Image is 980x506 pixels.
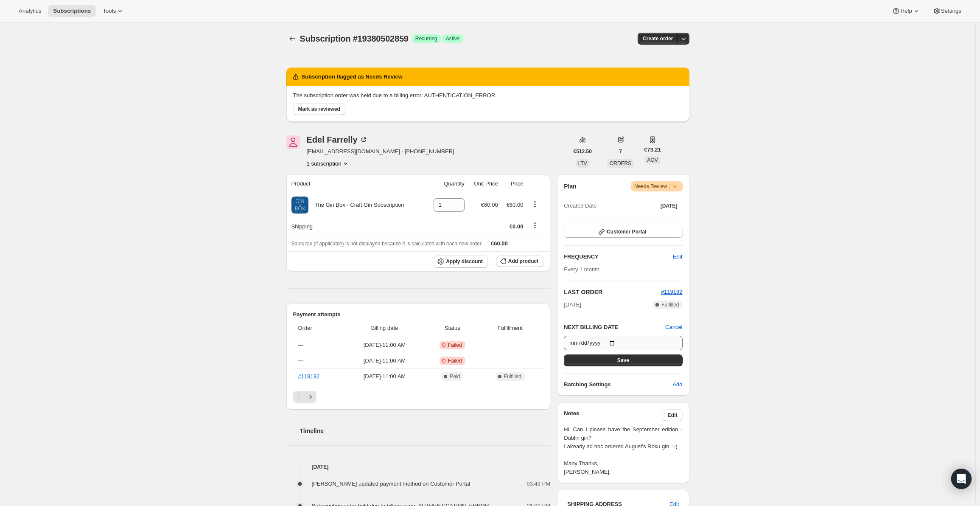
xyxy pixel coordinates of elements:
[665,323,682,332] button: Cancel
[564,253,673,261] h2: FREQUENCY
[291,241,483,247] span: Sales tax (if applicable) is not displayed because it is calculated with each new order.
[528,221,542,230] button: Shipping actions
[528,200,542,209] button: Product actions
[434,255,488,268] button: Apply discount
[564,301,581,309] span: [DATE]
[574,148,592,155] span: €512.50
[501,174,526,193] th: Price
[900,8,912,14] span: Help
[607,228,646,235] span: Customer Portal
[293,310,544,319] h2: Payment attempts
[668,412,678,419] span: Edit
[481,202,498,208] span: €60.00
[298,106,340,112] span: Mark as reviewed
[19,8,41,14] span: Analytics
[578,160,587,166] span: LTV
[507,202,524,208] span: €60.00
[286,174,426,193] th: Product
[617,357,629,364] span: Save
[564,409,663,421] h3: Notes
[446,35,460,42] span: Active
[298,357,304,364] span: ---
[415,35,437,42] span: Recurring
[346,324,423,332] span: Billing date
[103,8,116,14] span: Tools
[638,33,678,45] button: Create order
[300,427,551,435] h2: Timeline
[308,201,404,209] div: The Gin Box - Craft Gin Subscription
[300,34,409,43] span: Subscription #19380502859
[669,183,670,190] span: |
[293,391,544,403] nav: Pagination
[610,160,631,166] span: ORDERS
[286,217,426,236] th: Shipping
[467,174,501,193] th: Unit Price
[291,197,308,214] img: product img
[564,182,577,191] h2: Plan
[941,8,961,14] span: Settings
[450,373,460,380] span: Paid
[293,91,683,100] p: The subscription order was held due to a billing error: AUTHENTICATION_ERROR
[647,157,658,163] span: AOV
[564,266,599,273] span: Every 1 month
[298,342,304,348] span: ---
[614,146,627,157] button: 7
[663,409,683,421] button: Edit
[564,354,682,366] button: Save
[951,469,972,489] div: Open Intercom Messenger
[508,258,538,264] span: Add product
[527,480,551,488] span: 03:49 PM
[286,135,300,149] span: Edel Farrelly
[346,357,423,365] span: [DATE] · 11:00 AM
[346,372,423,381] span: [DATE] · 11:00 AM
[307,147,454,156] span: [EMAIL_ADDRESS][DOMAIN_NAME] · [PHONE_NUMBER]
[667,378,687,391] button: Add
[672,380,682,389] span: Add
[643,35,673,42] span: Create order
[298,373,320,379] a: #119192
[48,5,96,17] button: Subscriptions
[446,258,483,265] span: Apply discount
[564,288,661,296] h2: LAST ORDER
[668,250,687,264] button: Edit
[448,342,462,349] span: Failed
[564,380,672,389] h6: Batching Settings
[927,5,966,17] button: Settings
[98,5,129,17] button: Tools
[286,33,298,45] button: Subscriptions
[293,319,344,337] th: Order
[887,5,925,17] button: Help
[346,341,423,349] span: [DATE] · 11:00 AM
[504,373,521,380] span: Fulfilled
[661,202,678,209] span: [DATE]
[661,301,679,308] span: Fulfilled
[426,174,467,193] th: Quantity
[510,223,524,230] span: €0.00
[53,8,91,14] span: Subscriptions
[634,182,679,191] span: Needs Review
[307,135,368,144] div: Edel Farrelly
[564,226,682,238] button: Customer Portal
[673,253,682,261] span: Edit
[302,73,403,81] h2: Subscription flagged as Needs Review
[661,289,683,295] a: #119192
[655,200,683,212] button: [DATE]
[428,324,476,332] span: Status
[14,5,46,17] button: Analytics
[496,255,543,267] button: Add product
[286,463,551,471] h4: [DATE]
[564,425,682,476] span: Hi, Can I please have the September edition - Dublin gin? I already ad hoc ordered August's Roku ...
[619,148,622,155] span: 7
[307,159,350,168] button: Product actions
[305,391,316,403] button: Next
[564,202,596,210] span: Created Date
[644,146,661,154] span: €73.21
[293,103,345,115] button: Mark as reviewed
[564,323,665,332] h2: NEXT BILLING DATE
[568,146,597,157] button: €512.50
[312,481,470,487] span: [PERSON_NAME] updated payment method on Customer Portal
[661,288,683,296] button: #119192
[491,240,508,247] span: €60.00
